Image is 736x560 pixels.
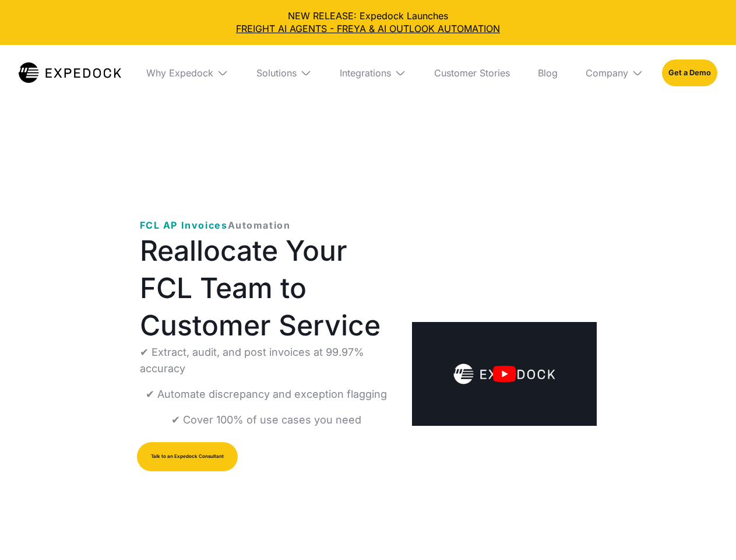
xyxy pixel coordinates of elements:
h1: Reallocate Your FCL Team to Customer Service [140,232,394,344]
iframe: Chat Widget [678,504,736,560]
a: Get a Demo [662,60,717,86]
div: Why Expedock [137,45,238,101]
a: Talk to an Expedock Consultant [137,442,238,471]
div: Company [576,45,653,101]
a: FREIGHT AI AGENTS - FREYA & AI OUTLOOK AUTOMATION [9,22,727,35]
a: Customer Stories [425,45,519,101]
span: FCL AP Invoices [140,219,228,231]
div: Solutions [247,45,321,101]
div: Integrations [330,45,415,101]
div: Integrations [340,67,391,79]
p: ✔ Cover 100% of use cases you need [171,412,361,428]
a: Blog [529,45,567,101]
p: ✔ Extract, audit, and post invoices at 99.97% accuracy [140,344,394,377]
div: NEW RELEASE: Expedock Launches [9,9,727,36]
p: ✔ Automate discrepancy and exception flagging [146,386,387,402]
p: ‍ Automation [140,218,291,232]
div: Solutions [256,67,297,79]
a: open lightbox [412,322,596,426]
div: Company [586,67,628,79]
div: Why Expedock [146,67,213,79]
